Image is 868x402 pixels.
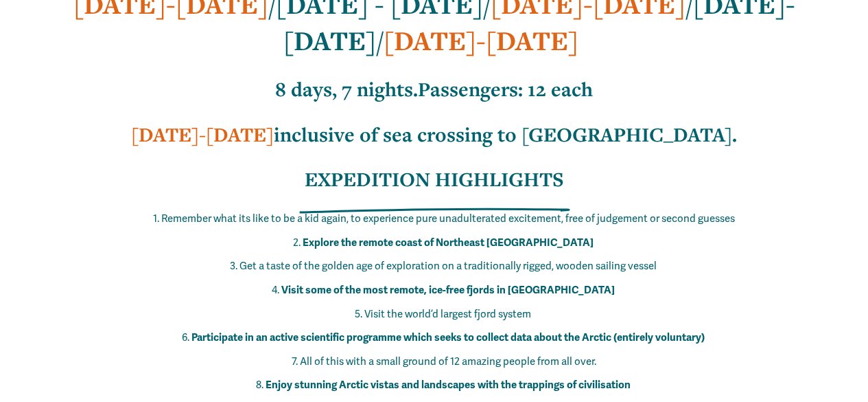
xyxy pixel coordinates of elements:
p: Visit the world’d largest fjord system [45,305,850,324]
strong: Passengers: 12 each [418,76,593,102]
p: All of this with a small ground of 12 amazing people from all over. [45,353,850,371]
strong: Participate in an active scientific programme which seeks to collect data about the Arctic (entir... [191,331,705,344]
p: Get a taste of the golden age of exploration on a traditionally rigged, wooden sailing vessel [45,257,850,276]
strong: EXPEDITION HIGHLIGHTS [305,166,564,192]
p: Remember what its like to be a kid again, to experience pure unadulterated excitement, free of ju... [45,210,850,228]
strong: Explore the remote coast of Northeast [GEOGRAPHIC_DATA] [303,236,594,249]
strong: [DATE]-[DATE] [384,23,578,58]
strong: inclusive of sea crossing to [GEOGRAPHIC_DATA]. [274,121,737,148]
strong: [DATE]-[DATE] [131,121,274,148]
strong: Enjoy stunning Arctic vistas and landscapes with the trappings of civilisation [266,379,631,391]
strong: 8 days, 7 nights. [275,76,418,102]
strong: Visit some of the most remote, ice-free fjords in [GEOGRAPHIC_DATA] [281,284,615,296]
